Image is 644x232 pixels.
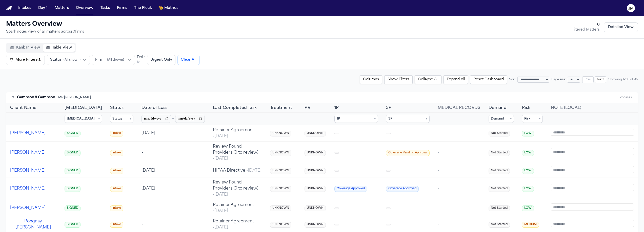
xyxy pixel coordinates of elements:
[620,96,632,100] div: 26 cases
[65,105,102,111] span: [MEDICAL_DATA]
[107,58,124,62] span: ( All shown )
[65,222,80,228] span: SIGNED
[213,145,258,161] span: Review Found Providers (0 to review)
[522,186,534,192] span: LOW
[522,205,534,211] span: LOW
[213,128,254,138] span: Retainer Agreement
[98,4,112,13] a: Tasks
[110,115,133,123] summary: Status ▾
[213,105,257,111] span: Last Completed Task
[334,115,378,123] summary: 1P ▾
[95,57,104,62] span: Firm
[438,131,439,135] span: -
[110,105,124,111] button: Status
[6,6,12,11] img: Finch Logo
[6,20,84,28] h1: Matters Overview
[164,6,178,11] span: Metrics
[213,219,254,229] span: Retainer Agreement
[6,29,84,34] p: Spark notes view of all matters across 0 firm s
[334,186,367,192] span: Coverage Approved
[110,222,123,228] span: Intake
[374,117,376,121] span: ▾
[147,55,175,65] button: Urgent Only
[470,75,507,84] button: Reset Dashboard
[137,60,140,65] span: to
[551,78,566,82] span: Page size:
[489,186,510,192] span: Not Started
[510,117,512,121] span: ▾
[551,106,581,110] span: Note (local)
[438,106,480,110] span: Medical Records
[10,205,46,211] button: [PERSON_NAME]
[386,115,430,123] summary: 3P ▾
[172,116,174,122] span: –
[438,169,439,173] span: -
[489,105,507,111] span: Demand
[137,200,209,216] td: -
[10,130,46,136] button: [PERSON_NAME]
[489,115,514,123] summary: Demand ▾
[334,105,339,111] button: 1P
[213,225,228,229] span: • [DATE]
[110,168,123,174] span: Intake
[489,168,510,174] span: Not Started
[137,142,209,164] td: -
[572,22,600,27] div: 0
[608,78,638,82] span: Showing 1-50 of 96
[16,4,33,13] button: Intakes
[65,168,80,174] span: SIGNED
[245,169,261,173] span: • [DATE]
[110,186,123,192] span: Intake
[305,131,326,136] span: UNKNOWN
[270,186,291,192] span: UNKNOWN
[110,131,123,136] span: Intake
[305,168,326,174] span: UNKNOWN
[53,4,71,13] button: Matters
[17,95,55,100] span: Campson & Campson
[509,78,516,82] span: Sort:
[604,22,638,32] button: Detailed View
[6,6,12,11] a: Home
[426,117,427,121] span: ▾
[65,131,80,136] span: SIGNED
[305,186,326,192] span: UNKNOWN
[7,44,43,52] button: Kanban View
[65,115,102,123] summary: [MEDICAL_DATA] ▾
[522,115,543,123] summary: Risk ▾
[595,76,606,83] button: Next
[438,206,439,210] span: -
[522,105,531,111] span: Risk
[415,75,441,84] button: Collapse All
[130,117,131,121] span: ▾
[137,55,145,60] legend: DoL:
[305,105,310,111] button: PR
[98,117,100,121] span: ▾
[270,131,291,136] span: UNKNOWN
[489,205,510,211] span: Not Started
[137,125,209,142] td: [DATE]
[213,157,228,161] span: • [DATE]
[213,203,254,213] span: Retainer Agreement
[270,105,292,111] button: Treatment
[517,77,549,83] select: Sort
[438,222,439,226] span: -
[489,222,510,228] span: Not Started
[386,105,392,111] button: 3P
[213,209,228,213] span: • [DATE]
[270,168,291,174] span: UNKNOWN
[582,76,594,83] button: Prev
[386,186,419,192] span: Coverage Approved
[132,4,154,13] a: The Flock
[489,150,510,156] span: Not Started
[10,105,36,111] button: Client Name
[270,205,291,211] span: UNKNOWN
[43,44,75,52] button: Table View
[110,150,123,156] span: Intake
